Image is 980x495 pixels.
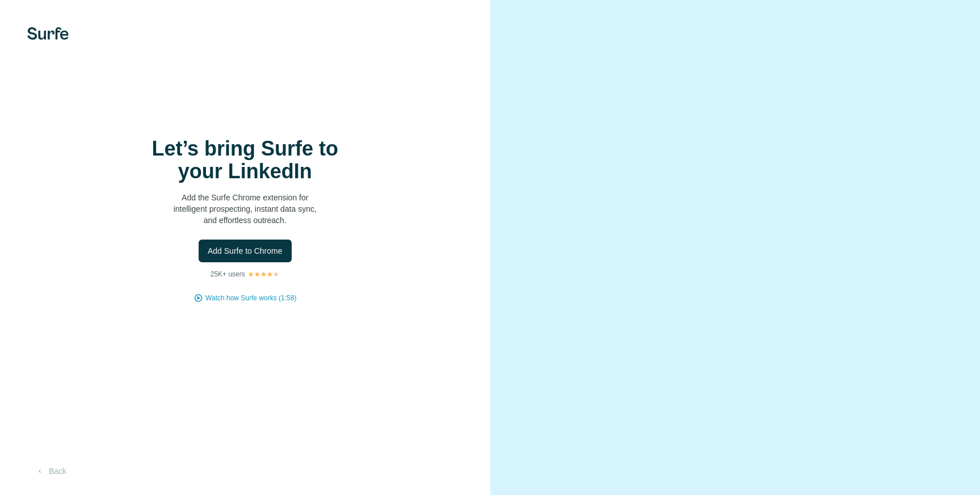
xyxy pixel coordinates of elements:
img: Surfe's logo [27,27,69,40]
button: Back [27,461,74,481]
span: Add Surfe to Chrome [208,245,283,257]
button: Watch how Surfe works (1:58) [205,293,296,303]
h1: Let’s bring Surfe to your LinkedIn [132,137,359,183]
img: Rating Stars [247,271,280,278]
p: Add the Surfe Chrome extension for intelligent prospecting, instant data sync, and effortless out... [132,192,359,226]
p: 25K+ users [211,269,245,279]
button: Add Surfe to Chrome [199,240,292,262]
